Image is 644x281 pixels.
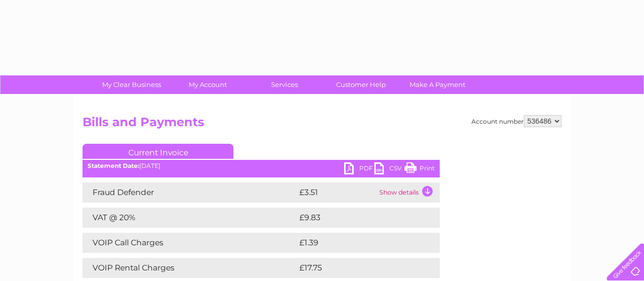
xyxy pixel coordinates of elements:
a: CSV [374,162,405,177]
td: £3.51 [297,182,377,203]
td: £9.83 [297,208,417,228]
a: Current Invoice [83,144,233,159]
td: VOIP Rental Charges [83,258,297,278]
td: VOIP Call Charges [83,233,297,253]
td: Show details [377,182,440,203]
a: My Account [167,75,250,94]
td: Fraud Defender [83,182,297,203]
td: £17.75 [297,258,418,278]
b: Statement Date: [88,162,139,169]
a: My Clear Business [90,75,173,94]
a: PDF [344,162,374,177]
td: VAT @ 20% [83,208,297,228]
a: Print [405,162,435,177]
a: Services [243,75,326,94]
td: £1.39 [297,233,415,253]
a: Make A Payment [396,75,479,94]
div: Account number [471,115,561,127]
h2: Bills and Payments [83,115,561,134]
a: Customer Help [319,75,403,94]
div: [DATE] [83,162,440,169]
